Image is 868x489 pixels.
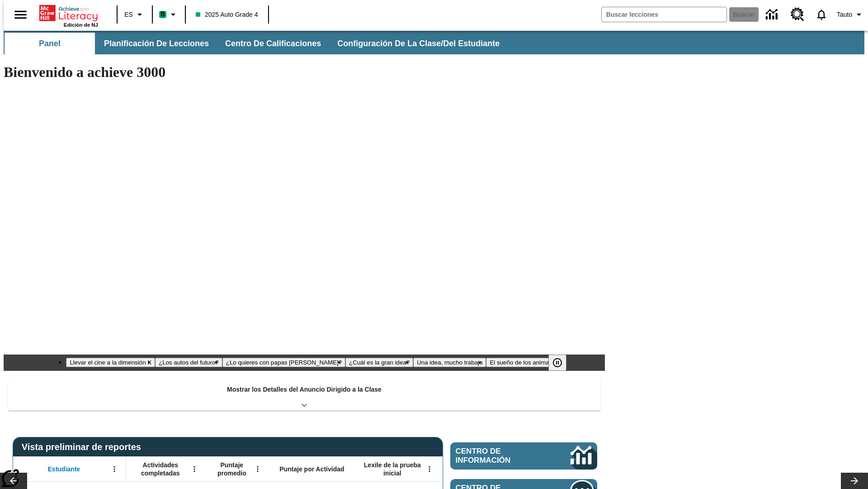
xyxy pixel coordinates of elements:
[760,2,785,27] a: Centro de información
[124,10,133,19] span: ES
[4,64,605,81] h1: Bienvenido a achieve 3000
[39,3,98,28] div: Portada
[120,6,149,23] button: Lenguaje: ES, Selecciona un idioma
[39,4,98,22] a: Portada
[837,10,852,19] span: Tauto
[330,33,507,54] button: Configuración de la clase/del estudiante
[4,31,864,54] div: Subbarra de navegación
[833,6,868,23] button: Perfil/Configuración
[48,465,80,473] span: Estudiante
[413,358,486,367] button: Diapositiva 5 Una idea, mucho trabajo
[160,9,165,20] span: B
[810,3,833,26] a: Notificaciones
[188,462,201,476] button: Abrir menú
[785,2,810,27] a: Centro de recursos, Se abrirá en una pestaña nueva.
[222,358,345,367] button: Diapositiva 3 ¿Lo quieres con papas fritas?
[227,385,382,394] p: Mostrar los Detalles del Anuncio Dirigido a la Clase
[22,442,146,452] span: Vista preliminar de reportes
[602,7,726,22] input: Buscar campo
[155,358,222,367] button: Diapositiva 2 ¿Los autos del futuro?
[218,33,328,54] button: Centro de calificaciones
[131,461,190,477] span: Actividades completadas
[359,461,425,477] span: Lexile de la prueba inicial
[548,355,576,371] div: Pausar
[7,1,34,28] button: Abrir el menú lateral
[486,358,560,367] button: Diapositiva 6 El sueño de los animales
[196,10,258,19] span: 2025 Auto Grade 4
[156,6,182,23] button: Boost El color de la clase es verde menta. Cambiar el color de la clase.
[8,379,600,411] div: Mostrar los Detalles del Anuncio Dirigido a la Clase
[108,462,121,476] button: Abrir menú
[841,473,868,489] button: Carrusel de lecciones, seguir
[5,33,95,54] button: Panel
[64,22,98,28] span: Edición de NJ
[548,355,566,371] button: Pausar
[450,442,597,470] a: Centro de información
[279,465,344,473] span: Puntaje por Actividad
[423,462,436,476] button: Abrir menú
[456,447,540,465] span: Centro de información
[66,358,155,367] button: Diapositiva 1 Llevar el cine a la dimensión X
[210,461,254,477] span: Puntaje promedio
[251,462,264,476] button: Abrir menú
[4,33,508,54] div: Subbarra de navegación
[97,33,216,54] button: Planificación de lecciones
[345,358,413,367] button: Diapositiva 4 ¿Cuál es la gran idea?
